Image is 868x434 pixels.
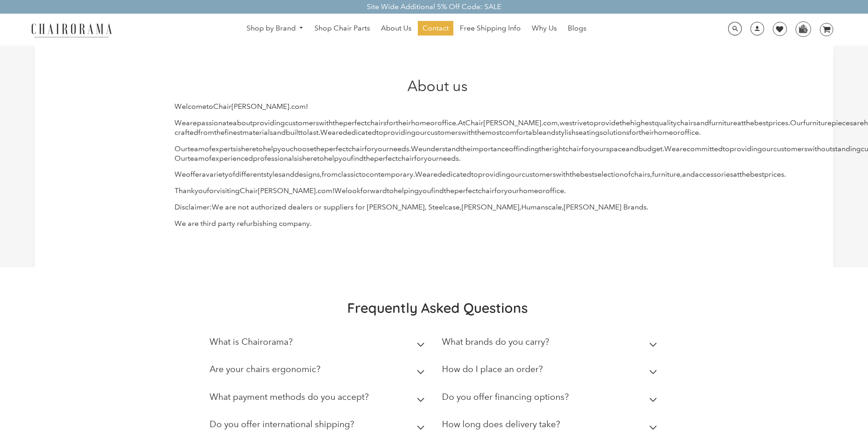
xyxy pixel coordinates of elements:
span: customers [522,170,556,179]
span: to [206,102,213,111]
span: crafted [175,128,198,137]
span: [PERSON_NAME] [483,118,541,127]
span: from [198,128,214,137]
nav: DesktopNavigation [156,21,677,38]
span: committed [687,144,723,153]
span: comfortable [502,128,543,137]
a: Blogs [563,21,591,36]
span: find [431,186,444,195]
span: and [543,128,555,137]
h2: What brands do you carry? [442,337,549,347]
span: you [195,186,207,195]
span: at [737,118,744,127]
span: for [414,154,424,163]
h2: What payment methods do you accept? [210,392,369,402]
span: . [663,144,664,153]
span: providing [252,118,285,127]
span: Welcome [175,102,206,111]
span: strive [569,118,587,127]
span: helping [394,186,419,195]
summary: What brands do you carry? [442,330,661,358]
span: We are third party refurbishing company. [175,219,312,228]
span: chairs [631,170,650,179]
span: visiting [216,186,240,195]
a: Shop by Brand [242,21,308,36]
span: . [289,102,291,111]
span: our [416,128,427,137]
span: at [733,170,740,179]
span: stylish [555,128,575,137]
span: Chair [213,102,231,111]
span: . [541,118,543,127]
span: the [740,170,750,179]
span: Shop Chair Parts [314,24,370,33]
span: of [228,170,235,179]
a: Shop Chair Parts [310,21,375,36]
span: the [475,128,485,137]
span: to [359,170,366,179]
span: , [650,170,652,179]
span: We [320,128,332,137]
span: Disclaimer:We are not authorized dealers or suppliers for [PERSON_NAME], Steelcase,[PERSON_NAME],... [175,203,648,211]
span: and [696,118,709,127]
span: . [316,186,318,195]
span: right [550,144,565,153]
span: the [539,144,550,153]
span: you [277,144,290,153]
span: providing [729,144,762,153]
span: the [570,170,580,179]
span: of [205,144,211,153]
span: Why Us [532,24,557,33]
span: we [560,118,569,127]
h2: Are your chairs ergonomic? [210,364,320,374]
span: home [519,186,538,195]
span: here [302,154,317,163]
span: the [620,118,630,127]
span: of [509,144,516,153]
span: chair [348,144,365,153]
span: contemporary [366,170,413,179]
span: the [744,118,754,127]
span: ! [332,186,334,195]
span: needs [439,154,459,163]
span: , [320,170,322,179]
summary: How do I place an order? [442,357,661,385]
span: customers [285,118,319,127]
span: outstanding [821,144,861,153]
span: to [256,144,263,153]
span: office [545,186,564,195]
span: for [494,186,504,195]
span: team [188,154,205,163]
a: Why Us [527,21,561,36]
span: to [387,186,394,195]
span: is [297,154,302,163]
span: classic [338,170,359,179]
span: We [175,118,186,127]
img: WhatsApp_Image_2024-07-12_at_16.23.01.webp [796,22,810,36]
span: chair [478,186,494,195]
span: best [750,170,764,179]
span: from [322,170,338,179]
summary: What is Chairorama? [210,330,428,358]
span: . [409,144,411,153]
span: Free Shipping Info [460,24,521,33]
span: our [510,170,522,179]
span: We [664,144,676,153]
span: customers [427,128,461,137]
span: variety [206,170,228,179]
span: to [300,128,307,137]
span: providing [383,128,416,137]
span: their [639,128,654,137]
span: customers [773,144,807,153]
span: , [680,170,682,179]
span: your [374,144,389,153]
span: space [606,144,626,153]
span: best [580,170,594,179]
span: is [236,144,241,153]
h2: Do you offer international shipping? [210,419,354,429]
span: highest [630,118,654,127]
span: materials [242,128,273,137]
a: About Us [376,21,416,36]
span: or [430,118,437,127]
span: styles [263,170,282,179]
